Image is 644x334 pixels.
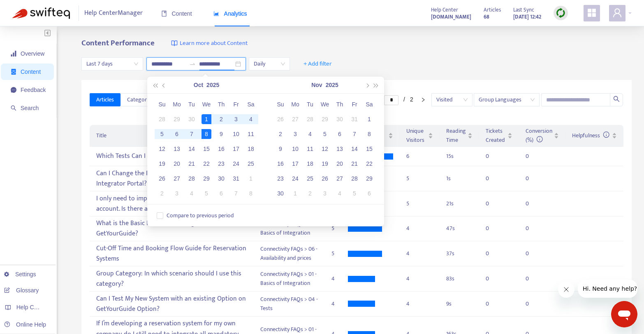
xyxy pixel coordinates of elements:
div: 5 [202,188,211,198]
strong: 68 [484,12,489,21]
button: Nov [311,77,322,93]
td: 2025-11-25 [303,171,317,186]
div: 29 [172,114,182,124]
div: 13 [335,144,345,154]
td: 2025-10-13 [169,141,184,156]
th: Th [332,97,347,112]
div: 3 [290,129,300,139]
td: 2025-10-24 [229,156,243,171]
div: 29 [202,174,211,183]
div: 0 [486,199,502,208]
span: to [189,61,196,67]
div: 14 [187,144,197,154]
div: 6 [172,129,182,139]
td: 2025-10-29 [199,171,214,186]
div: 19 [157,159,167,169]
span: appstore [587,8,597,18]
td: 2025-10-22 [199,156,214,171]
span: area-chart [213,11,219,16]
div: 6 [335,129,345,139]
span: / [403,96,405,103]
div: 4 [406,299,433,308]
div: 1 s [446,174,473,183]
span: Visited [436,94,468,106]
td: Connectivity FAQs > 04 - Tests [254,292,325,317]
div: 25 [305,174,315,183]
th: We [199,97,214,112]
td: 2025-10-18 [243,141,258,156]
th: Tickets Created [479,125,519,147]
div: 18 [305,159,315,169]
div: 0 [486,174,502,183]
td: 2025-11-05 [317,127,332,141]
td: 2025-11-20 [332,156,347,171]
button: right [417,95,430,105]
strong: [DOMAIN_NAME] [431,12,471,21]
div: 9 [216,129,226,139]
div: What is the Basic Flow for an Integration with GetYourGuide? [96,217,247,241]
div: 3 [320,188,330,198]
div: 2 [157,188,167,198]
th: Unique Visitors [400,125,440,147]
div: 30 [187,114,197,124]
div: 16 [216,144,226,154]
th: Mo [169,97,184,112]
div: Cut-Off Time and Booking Flow Guide for Reservation Systems [96,242,247,266]
div: 29 [364,174,374,183]
div: 17 [290,159,300,169]
span: swap-right [189,61,196,67]
div: 0 [526,152,542,161]
div: 5 [406,174,433,183]
div: 26 [320,174,330,183]
td: 2025-10-28 [184,171,199,186]
div: 15 [202,144,211,154]
span: message [11,87,16,93]
div: 4 [331,299,348,308]
div: 1 [290,188,300,198]
iframe: Message from company [578,280,637,298]
div: 15 [364,144,374,154]
td: 2025-11-01 [362,112,377,127]
div: 0 [486,274,502,283]
td: 2025-10-21 [184,156,199,171]
td: 2025-11-21 [347,156,362,171]
div: 26 [276,114,285,124]
div: 9 s [446,299,473,308]
td: 2025-11-16 [273,156,288,171]
td: 2025-11-07 [347,127,362,141]
th: Reading Time [440,125,479,147]
div: 27 [172,174,182,183]
a: Online Help [4,321,46,328]
div: 0 [526,174,542,183]
th: Mo [288,97,303,112]
td: 2025-11-02 [273,127,288,141]
div: 28 [157,114,167,124]
div: 18 [246,144,256,154]
div: 27 [290,114,300,124]
td: 2025-11-12 [317,141,332,156]
div: 19 [320,159,330,169]
div: 24 [290,174,300,183]
span: Help Center [431,5,458,14]
td: 2025-11-26 [317,171,332,186]
td: 2025-11-15 [362,141,377,156]
td: 2025-11-07 [229,186,243,201]
div: 6 [406,152,433,161]
th: Fr [229,97,243,112]
a: Glossary [4,287,39,294]
div: 1 [246,174,256,183]
div: 15 s [446,152,473,161]
div: 28 [305,114,315,124]
div: 10 [290,144,300,154]
div: 7 [350,129,359,139]
div: 2 [216,114,226,124]
span: container [11,69,16,75]
div: 31 [350,114,359,124]
td: 2025-11-01 [243,171,258,186]
td: 2025-11-10 [288,141,303,156]
span: Learn more about Content [180,39,248,48]
li: Next Page [417,95,430,105]
iframe: Button to launch messaging window [611,301,637,327]
div: I only need to import bookings from the supplier account. Is there a specific endpoint for this? [96,192,247,216]
td: 2025-10-05 [155,127,169,141]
